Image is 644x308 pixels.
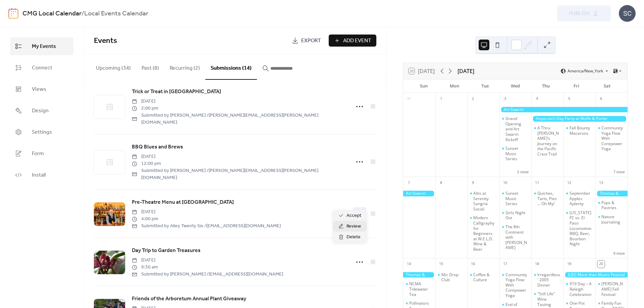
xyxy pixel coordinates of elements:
div: September Apples Aplenty [563,191,596,206]
a: Friends of the Arboretum Annual Plant Giveaway [132,295,246,303]
div: 11 [533,179,541,186]
span: Views [32,85,46,94]
a: Views [10,80,73,98]
div: 12 [566,179,573,186]
div: Irregardless' 2005 Dinner [531,272,563,288]
span: Install [32,171,46,179]
div: 19 [566,260,573,268]
span: Events [94,34,117,48]
div: 3 [501,95,509,103]
div: 5 [566,95,573,103]
div: [US_STATE] FC vs. El Paso Locomotive: BBQ, Beer, Bourbon Night [570,210,593,247]
span: Add Event [343,37,371,45]
span: Trick or Treat in [GEOGRAPHIC_DATA] [132,88,221,96]
div: Coffee & Culture [473,272,497,283]
div: 6 [597,95,605,103]
div: Sun [409,79,439,93]
div: 15 [437,260,445,268]
div: Thu [531,79,561,93]
div: Modern Calligraphy for Beginners at W.E.L.D. Wine & Beer [467,215,499,252]
a: Pre-Theatre Menu at [GEOGRAPHIC_DATA] [132,198,234,207]
button: Submissions (14) [205,54,257,80]
div: Pups & Pastries [601,200,625,210]
a: Settings [10,123,73,141]
div: 919 Day – A Raleigh Celebration [563,281,596,297]
div: The 8th Continent with [PERSON_NAME] [505,224,529,250]
a: My Events [10,37,73,55]
a: CMG Local Calendar [22,7,82,20]
span: Accept [346,212,361,220]
div: SC [619,5,636,22]
span: Submitted by [PERSON_NAME] / [PERSON_NAME][EMAIL_ADDRESS][PERSON_NAME][DOMAIN_NAME] [132,112,346,126]
button: Past (8) [136,54,164,79]
div: Coffee & Culture [467,272,499,283]
button: Recurring (2) [164,54,205,79]
div: Sunset Music Series [505,146,529,162]
div: Nature Journaling [601,214,625,225]
div: Art Swarm [499,107,628,113]
div: 7 [405,179,413,186]
div: Quiches, Tarts, Pies ... Oh My! [531,191,563,206]
span: [DATE] [132,257,283,264]
a: Connect [10,59,73,77]
a: Form [10,144,73,163]
div: Grand Opening and Art Swarm Kickoff [505,116,529,142]
div: Sat [592,79,622,93]
div: The 8th Continent with Dr. Meg Lowman [499,224,532,250]
div: 9 [469,179,477,186]
div: 16 [469,260,477,268]
div: Thomas & Friends in the Garden at New Hope Valley Railway [595,191,628,196]
span: My Events [32,43,56,51]
a: Export [287,35,326,47]
div: 1 [437,95,445,103]
div: Fall Bounty Macarons [570,125,593,136]
a: BBQ Blues and Brews [132,143,183,151]
div: 8 [437,179,445,186]
span: [DATE] [132,98,346,105]
div: 18 [533,260,541,268]
span: 4:00 pm [132,215,281,223]
span: Settings [32,128,52,136]
span: Export [301,37,321,45]
div: 919 Day – A Raleigh Celebration [570,281,593,297]
a: Trick or Treat in [GEOGRAPHIC_DATA] [132,87,221,96]
button: 7 more [611,169,628,174]
div: Community Yoga Flow With Corepower Yoga [601,125,625,151]
div: 20 [597,260,605,268]
div: Tue [470,79,500,93]
div: JLBG More than Mums Festival [563,272,628,278]
div: Thomas & Friends in the Garden at New Hope Valley Railway [403,272,435,278]
span: Review [346,223,361,231]
div: Girls Night Out [499,210,532,221]
div: Nature Journaling [595,214,628,225]
span: America/New_York [568,69,603,73]
div: Fri [561,79,592,93]
span: Form [32,150,44,158]
span: Design [32,107,49,115]
span: 2:00 pm [132,105,346,112]
button: Add Event [329,35,376,47]
div: Altis at Serenity Sangria Social [467,191,499,211]
div: Quiches, Tarts, Pies ... Oh My! [537,191,561,206]
b: Local Events Calendar [84,7,148,20]
div: Grand Opening and Art Swarm Kickoff [499,116,532,142]
div: September Apples Aplenty [570,191,593,206]
span: Friends of the Arboretum Annual Plant Giveaway [132,295,246,303]
span: [DATE] [132,208,281,215]
div: [DATE] [458,67,474,75]
div: Wed [500,79,531,93]
div: 14 [405,260,413,268]
div: [PERSON_NAME] Fall Festival [601,281,625,297]
div: A Thru-[PERSON_NAME]’s Journey on the Pacific Crest Trail [537,125,561,157]
div: Sunset Music Series [499,146,532,162]
div: 13 [597,179,605,186]
span: 12:00 pm [132,160,346,167]
div: Art Swarm [403,191,435,196]
span: Day Trip to Garden Treasures [132,247,201,255]
div: Mic Drop Club [441,272,465,283]
div: Community Yoga Flow With Corepower Yoga [505,272,529,298]
div: Cary Farmers Fall Festival [595,281,628,297]
div: Pups & Pastries [595,200,628,210]
span: BBQ Blues and Brews [132,143,183,151]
